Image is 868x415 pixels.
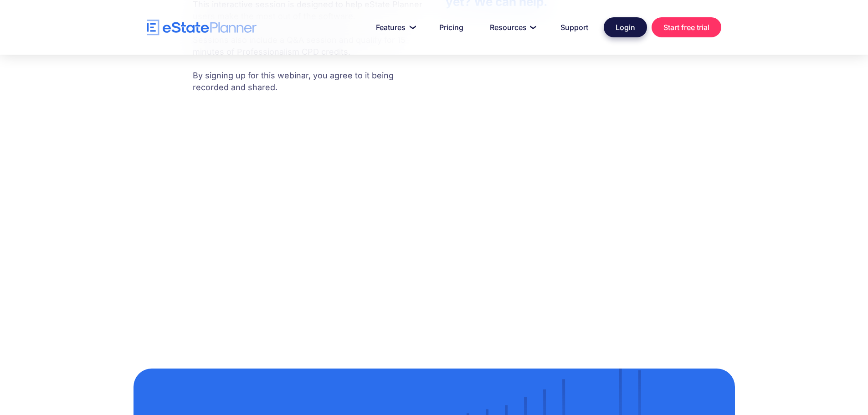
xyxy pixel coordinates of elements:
a: Login [604,17,647,37]
a: home [147,20,257,36]
a: Start free trial [652,17,721,37]
span: Last Name [117,0,149,8]
a: Resources [479,18,545,36]
a: Features [365,18,424,36]
a: Pricing [428,18,474,36]
a: Support [550,18,599,36]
